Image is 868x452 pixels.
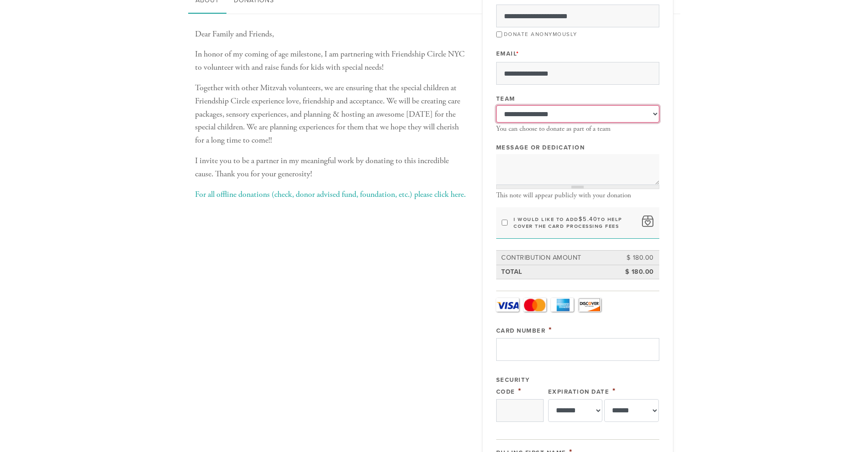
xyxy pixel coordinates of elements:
div: This note will appear publicly with your donation [496,191,659,200]
span: $ [579,216,583,223]
a: Visa [496,298,519,312]
label: Donate Anonymously [504,31,577,37]
td: $ 180.00 [614,266,655,278]
p: Dear Family and Friends, [195,28,468,41]
label: Email [496,50,519,58]
label: Security Code [496,376,530,395]
td: Total [500,266,614,278]
select: Expiration Date year [604,399,659,422]
label: Card Number [496,327,546,334]
span: This field is required. [612,386,616,396]
select: Expiration Date month [548,399,603,422]
p: In honor of my coming of age milestone, I am partnering with Friendship Circle NYC to volunteer w... [195,48,468,74]
label: Team [496,95,515,103]
td: Contribution Amount [500,252,614,264]
label: Message or dedication [496,144,585,152]
label: Expiration Date [548,388,610,395]
span: 5.40 [583,216,597,223]
p: Together with other Mitzvah volunteers, we are ensuring that the special children at Friendship C... [195,82,468,147]
div: You can choose to donate as part of a team [496,125,659,133]
a: Discover [578,298,601,312]
span: This field is required. [516,50,519,57]
span: This field is required. [549,325,552,335]
span: This field is required. [518,386,522,396]
a: For all offline donations (check, donor advised fund, foundation, etc.) please click here. [195,189,466,200]
p: I invite you to be a partner in my meaningful work by donating to this incredible cause. Thank yo... [195,154,468,181]
label: I would like to add to help cover the card processing fees [514,216,636,230]
a: Amex [551,298,574,312]
td: $ 180.00 [614,252,655,264]
a: MasterCard [524,298,546,312]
